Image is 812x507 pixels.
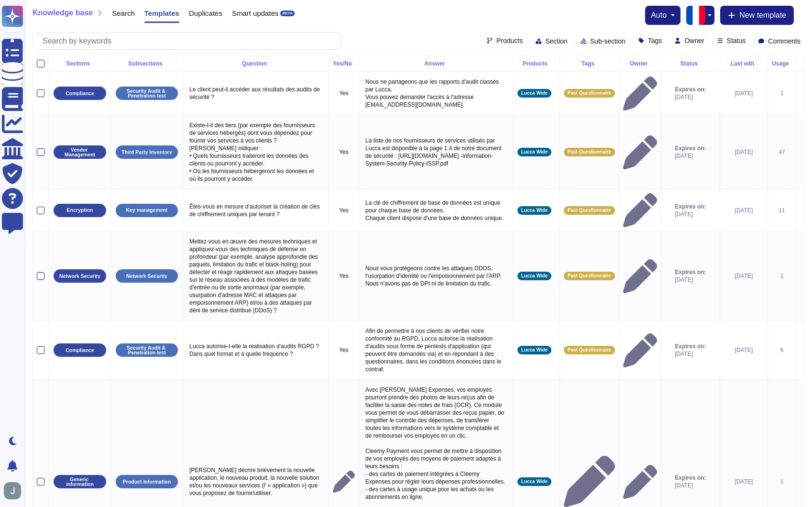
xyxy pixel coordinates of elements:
[768,38,801,44] span: Comments
[564,61,615,66] div: Tags
[724,346,764,354] div: [DATE]
[112,10,135,17] span: Search
[496,37,523,44] span: Products
[363,197,509,224] p: La clé de chiffrement de base de données est unique pour chaque base de données. Chaque client di...
[675,210,706,218] span: [DATE]
[772,61,792,66] div: Usage
[187,235,325,317] p: Mettez-vous en œuvre des mesures techniques et appliquez-vous des techniques de défense en profon...
[126,208,168,213] p: Key management
[232,10,279,17] span: Smart updates
[568,274,611,278] span: Past Questionnaire
[568,150,611,154] span: Past Questionnaire
[144,10,179,17] span: Templates
[675,86,706,93] span: Expires on:
[521,91,548,96] span: Lucca Wide
[772,272,792,280] div: 1
[59,274,100,279] p: Network Security
[545,38,568,44] span: Section
[590,38,625,44] span: Sub-section
[521,274,548,278] span: Lucca Wide
[121,150,172,155] p: Third Party Inventory
[686,6,705,25] img: fr
[333,207,355,214] p: Yes
[187,61,325,66] div: Question
[521,348,548,353] span: Lucca Wide
[67,208,93,213] p: Encryption
[724,89,764,97] div: [DATE]
[724,207,764,214] div: [DATE]
[568,208,611,213] span: Past Questionnaire
[720,6,794,25] button: New template
[724,61,764,66] div: Last edit
[675,474,706,482] span: Expires on:
[33,9,93,17] span: Knowledge base
[2,480,28,501] button: user
[333,148,355,156] p: Yes
[724,148,764,156] div: [DATE]
[333,61,355,66] div: Yes/No
[651,11,667,19] span: auto
[772,148,792,156] div: 47
[57,147,103,157] p: Vendor Management
[675,276,706,284] span: [DATE]
[651,11,675,19] button: auto
[187,83,325,103] p: Le client peut-il accéder aux résultats des audits de sécurité ?
[665,61,716,66] div: Status
[684,37,704,44] span: Owner
[66,348,94,353] p: Compliance
[727,37,746,44] span: Status
[772,478,792,485] div: 1
[4,482,21,499] img: user
[363,325,509,375] p: Afin de permettre à nos clients de vérifier notre conformité au RGPD, Lucca autorise la réalisati...
[675,152,706,160] span: [DATE]
[772,207,792,214] div: 11
[521,150,548,154] span: Lucca Wide
[623,61,657,66] div: Owner
[280,11,294,16] div: BETA
[187,340,325,360] p: Lucca autorise-t-elle la réalisation d'audits RGPD ? Dans quel format et à quelle fréquence ?
[363,76,509,111] p: Nous ne partageons que les rapports d'audit classés par Lucca. Vous pouvez demander l'accès à l'a...
[363,61,509,66] div: Answer
[675,203,706,210] span: Expires on:
[333,346,355,354] p: Yes
[517,61,556,66] div: Products
[675,482,706,489] span: [DATE]
[724,272,764,280] div: [DATE]
[119,345,175,355] p: Security Audit & Penetration test
[675,144,706,152] span: Expires on:
[675,93,706,101] span: [DATE]
[675,350,706,358] span: [DATE]
[187,119,325,185] p: Existe-t-il des tiers (par exemple des fournisseurs de services hébergés) dont vous dépendez pour...
[38,33,341,49] input: Search by keywords
[739,11,786,19] span: New template
[187,464,325,499] p: [PERSON_NAME] décrire brièvement la nouvelle application, le nouveau produit, la nouvelle solutio...
[724,478,764,485] div: [DATE]
[675,342,706,350] span: Expires on:
[189,10,222,17] span: Duplicates
[66,91,94,96] p: Compliance
[119,88,175,99] p: Security Audit & Penetration test
[123,479,171,485] p: Product Information
[363,262,509,290] p: Nous vous protégeons contre les attaques DDOS, l'usurpation d'identité ou l'empoisonnement par l'...
[568,348,611,353] span: Past Questionnaire
[333,272,355,280] p: Yes
[115,61,179,66] div: Subsections
[53,61,107,66] div: Sections
[521,208,548,213] span: Lucca Wide
[521,479,548,484] span: Lucca Wide
[363,134,509,170] p: La liste de nos fournisseurs de services utilisés par Lucca est disponible à la page 1.4 de notre...
[333,89,355,97] p: Yes
[648,37,662,44] span: Tags
[187,200,325,220] p: Êtes-vous en mesure d'autoriser la création de clés de chiffrement uniques par tenant ?
[568,91,611,96] span: Past Questionnaire
[772,346,792,354] div: 6
[126,274,167,279] p: Network Security
[675,268,706,276] span: Expires on:
[57,477,103,487] p: Generic information
[772,89,792,97] div: 1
